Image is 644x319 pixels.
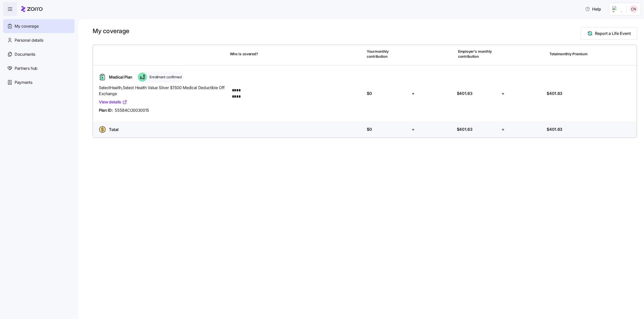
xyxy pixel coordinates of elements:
[15,23,38,29] span: My coverage
[502,126,504,133] span: =
[15,37,43,43] span: Personal details
[115,107,149,113] span: 55584CO0030015
[99,85,226,97] span: SelectHealth , Select Health Value Silver $1500 Medical Deductible Off Exchange
[581,27,637,40] button: Report a Life Event
[230,51,258,56] span: Who is covered?
[3,33,74,47] a: Personal details
[99,99,127,105] a: View details
[547,126,562,133] span: $401.63
[502,90,504,97] span: =
[412,90,415,97] span: +
[3,75,74,89] a: Payments
[93,27,129,35] h1: My coverage
[457,90,472,97] span: $401.63
[367,90,372,97] span: $0
[549,51,587,56] span: Total monthly Premium
[630,5,638,13] img: 9798aebf3dd2c83447ec9ff60e76cbd9
[367,49,409,59] span: Your monthly contribution
[99,107,113,113] span: Plan ID:
[3,19,74,33] a: My coverage
[457,126,472,133] span: $401.63
[148,75,182,80] span: Enrollment confirmed
[15,65,37,72] span: Partners hub
[367,126,372,133] span: $0
[109,126,118,133] span: Total
[547,90,562,97] span: $401.63
[3,61,74,75] a: Partners hub
[595,30,631,36] span: Report a Life Event
[3,47,74,61] a: Documents
[15,51,35,57] span: Documents
[612,6,622,12] img: Employer logo
[585,6,601,12] span: Help
[412,126,415,133] span: +
[15,79,32,86] span: Payments
[581,4,605,14] button: Help
[109,74,132,80] span: Medical Plan
[458,49,500,59] span: Employer's monthly contribution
